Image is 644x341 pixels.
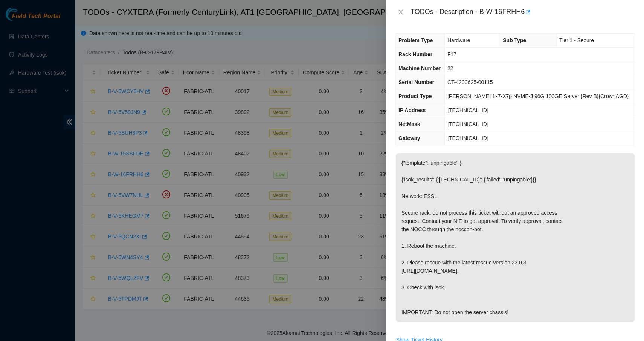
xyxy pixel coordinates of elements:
[398,9,404,15] span: close
[559,37,594,43] span: Tier 1 - Secure
[398,37,433,43] span: Problem Type
[398,65,441,71] span: Machine Number
[398,51,432,57] span: Rack Number
[398,107,426,113] span: IP Address
[447,65,453,71] span: 22
[447,79,493,85] span: CT-4200625-00115
[447,37,470,43] span: Hardware
[398,79,434,85] span: Serial Number
[396,153,635,322] p: {"template":"unpingable" } {'isok_results': {'[TECHNICAL_ID]': {'failed': 'unpingable'}}} Network...
[447,107,488,113] span: [TECHNICAL_ID]
[447,121,488,127] span: [TECHNICAL_ID]
[395,9,406,16] button: Close
[447,51,456,57] span: F17
[398,93,432,99] span: Product Type
[398,135,420,141] span: Gateway
[447,93,629,99] span: [PERSON_NAME] 1x7-X7p NVME-J 96G 100GE Server {Rev B}{CrownAGD}
[398,121,420,127] span: NetMask
[447,135,488,141] span: [TECHNICAL_ID]
[411,6,635,18] div: TODOs - Description - B-W-16FRHH6
[503,37,526,43] span: Sub Type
